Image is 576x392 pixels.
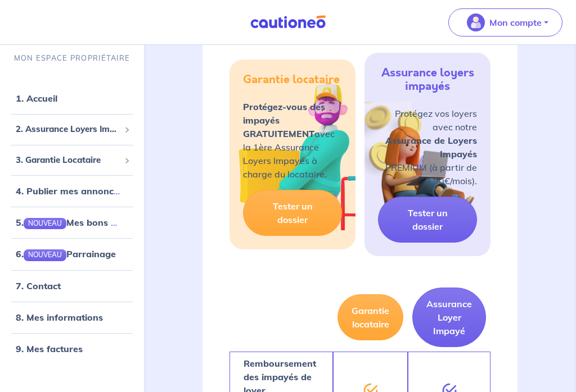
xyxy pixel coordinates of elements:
[16,153,120,166] span: 3. Garantie Locataire
[378,107,477,188] p: Protégez vos loyers avec notre PREMIUM (à partir de 9,90€/mois).
[16,93,57,104] a: 1. Accueil
[4,274,139,297] div: 7. Contact
[489,16,542,29] p: Mon compte
[4,243,139,265] div: 6.NOUVEAUParrainage
[4,180,139,202] div: 4. Publier mes annonces
[4,337,139,359] div: 9. Mes factures
[378,197,477,243] a: Tester un dossier
[4,211,139,234] div: 5.NOUVEAUMes bons plans
[16,185,123,197] a: 4. Publier mes annonces
[243,100,342,181] p: avec la 1ère Assurance Loyers Impayés à charge du locataire.
[16,248,116,259] a: 6.NOUVEAUParrainage
[16,280,61,291] a: 7. Contact
[16,343,83,354] a: 9. Mes factures
[4,306,139,328] div: 8. Mes informations
[243,190,342,236] a: Tester un dossier
[4,118,139,140] div: 2. Assurance Loyers Impayés
[337,294,403,340] button: Garantie locataire
[16,123,120,136] span: 2. Assurance Loyers Impayés
[4,149,139,171] div: 3. Garantie Locataire
[243,101,325,139] strong: Protégez-vous des impayés GRATUITEMENT
[14,53,130,63] p: MON ESPACE PROPRIÉTAIRE
[467,13,485,31] img: illu_account_valid_menu.svg
[16,311,103,322] a: 8. Mes informations
[412,288,486,347] button: Assurance Loyer Impayé
[385,135,477,159] strong: Assurance de Loyers Impayés
[16,217,134,228] a: 5.NOUVEAUMes bons plans
[246,15,330,29] img: Cautioneo
[448,8,562,37] button: illu_account_valid_menu.svgMon compte
[4,87,139,110] div: 1. Accueil
[378,66,477,93] h5: Assurance loyers impayés
[243,73,340,86] h5: Garantie locataire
